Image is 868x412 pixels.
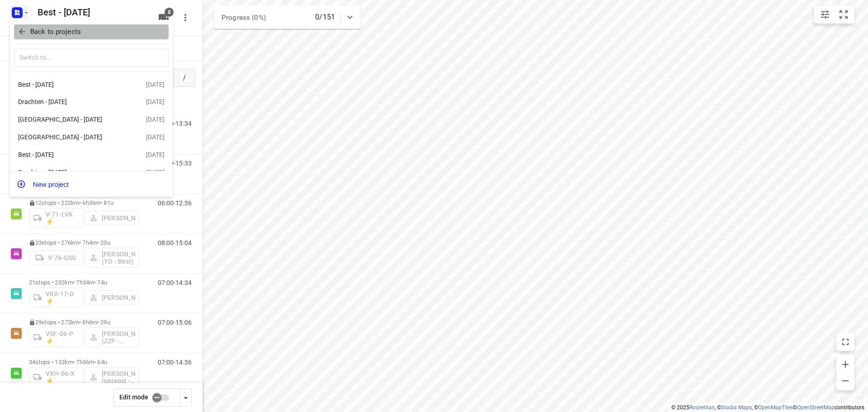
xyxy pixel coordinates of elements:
div: [GEOGRAPHIC_DATA] - [DATE] [18,116,122,123]
div: [GEOGRAPHIC_DATA] - [DATE][DATE] [10,128,173,146]
div: Best - [DATE] [18,81,122,88]
div: [DATE] [146,116,165,123]
div: [GEOGRAPHIC_DATA] - [DATE][DATE] [10,111,173,128]
div: Best - [DATE][DATE] [10,76,173,93]
div: [DATE] [146,133,165,141]
button: Back to projects [14,24,169,39]
div: [DATE] [146,151,165,158]
div: [DATE] [146,98,165,105]
input: Switch to... [14,49,169,67]
div: Best - [DATE][DATE] [10,146,173,164]
div: [DATE] [146,81,165,88]
div: [DATE] [146,169,165,176]
button: New project [10,175,173,193]
div: [GEOGRAPHIC_DATA] - [DATE] [18,133,122,141]
div: Drachten - [DATE] [18,169,122,176]
div: Drachten - [DATE] [18,98,122,105]
div: Drachten - [DATE][DATE] [10,93,173,111]
div: Best - [DATE] [18,151,122,158]
p: Back to projects [30,27,81,37]
div: Drachten - [DATE][DATE] [10,164,173,181]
